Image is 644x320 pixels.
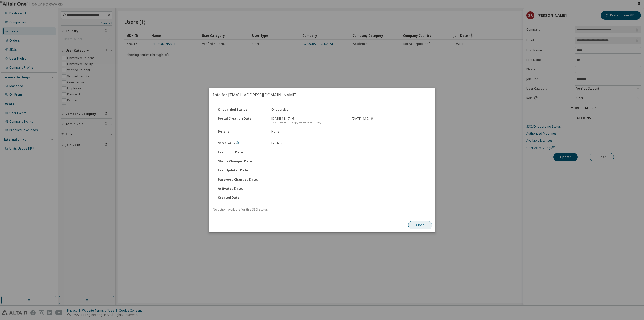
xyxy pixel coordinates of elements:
div: Onboarded Status : [215,108,268,112]
div: Onboarded [268,108,349,112]
div: Last Updated Date : [215,168,268,172]
div: Password Changed Date : [215,177,268,182]
div: No action available for this SSO status [213,208,431,212]
button: Close [408,221,432,229]
div: Activated Date : [215,187,268,191]
div: Fetching ... [268,141,349,145]
div: [DATE] 13:17:16 [268,117,349,125]
div: Details : [215,130,268,134]
div: [DATE] 4:17:16 [349,117,429,125]
div: None [268,130,349,134]
div: Last Login Date : [215,150,268,154]
h2: Info for [EMAIL_ADDRESS][DOMAIN_NAME] [209,88,435,102]
div: Created Date : [215,196,268,200]
div: Status Changed Date : [215,159,268,163]
div: SSO Status : [215,141,268,145]
div: [GEOGRAPHIC_DATA]/[GEOGRAPHIC_DATA] [271,121,346,125]
div: Portal Creation Date : [215,117,268,125]
div: UTC [352,121,426,125]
